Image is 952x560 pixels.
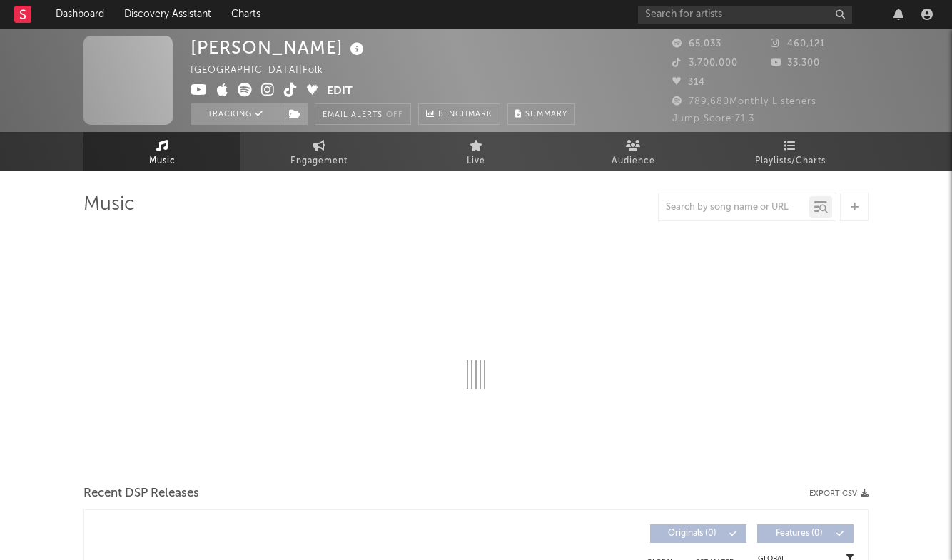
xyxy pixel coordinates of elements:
[191,62,340,79] div: [GEOGRAPHIC_DATA] | Folk
[507,103,575,125] button: Summary
[712,132,869,171] a: Playlists/Charts
[766,529,832,538] span: Features ( 0 )
[438,106,492,123] span: Benchmark
[771,39,825,49] span: 460,121
[809,489,869,498] button: Export CSV
[672,58,738,68] span: 3,700,000
[659,529,725,538] span: Originals ( 0 )
[612,153,655,170] span: Audience
[672,78,705,87] span: 314
[315,103,411,125] button: Email AlertsOff
[555,132,712,171] a: Audience
[83,485,199,502] span: Recent DSP Releases
[755,153,826,170] span: Playlists/Charts
[467,153,485,170] span: Live
[659,202,809,213] input: Search by song name or URL
[240,132,397,171] a: Engagement
[771,58,820,68] span: 33,300
[650,524,746,543] button: Originals(0)
[418,103,500,125] a: Benchmark
[672,114,754,123] span: Jump Score: 71.3
[386,111,403,119] em: Off
[672,97,816,106] span: 789,680 Monthly Listeners
[83,132,240,171] a: Music
[525,111,567,118] span: Summary
[149,153,176,170] span: Music
[397,132,555,171] a: Live
[672,39,721,49] span: 65,033
[290,153,348,170] span: Engagement
[757,524,854,543] button: Features(0)
[638,6,852,24] input: Search for artists
[191,36,368,59] div: [PERSON_NAME]
[327,83,353,101] button: Edit
[191,103,280,125] button: Tracking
